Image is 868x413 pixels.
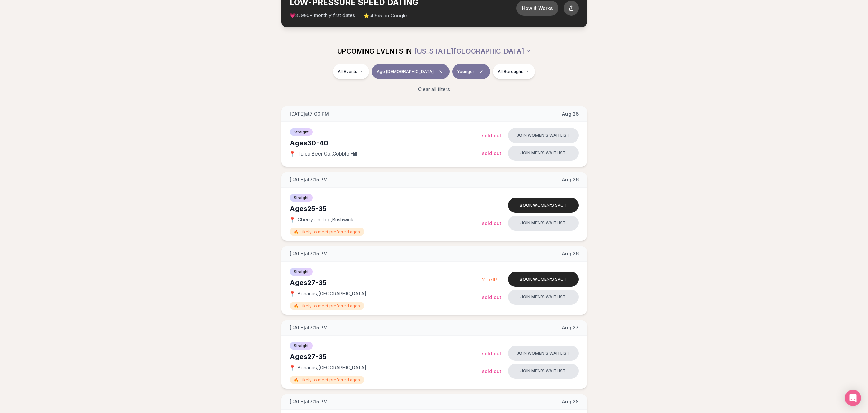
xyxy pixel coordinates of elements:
span: 2 Left! [482,277,497,282]
span: Aug 27 [562,324,579,331]
span: Straight [290,268,313,276]
span: 🔥 Likely to meet preferred ages [290,302,364,310]
button: YoungerClear preference [452,64,490,79]
span: [DATE] at 7:15 PM [290,250,328,257]
span: [DATE] at 7:15 PM [290,398,328,405]
button: Book women's spot [508,272,579,287]
span: Talea Beer Co. , Cobble Hill [298,150,357,157]
span: Cherry on Top , Bushwick [298,216,353,223]
span: 📍 [290,291,295,296]
div: Open Intercom Messenger [845,390,861,406]
span: 💗 + monthly first dates [290,12,355,19]
span: Sold Out [482,133,501,138]
span: Younger [457,69,474,74]
button: All Events [333,64,369,79]
span: 📍 [290,217,295,222]
button: Join men's waitlist [508,364,579,379]
div: Ages 25-35 [290,204,482,213]
span: Sold Out [482,150,501,156]
span: All Boroughs [498,69,524,74]
button: Join men's waitlist [508,146,579,161]
span: Age [DEMOGRAPHIC_DATA] [377,69,434,74]
span: 📍 [290,151,295,157]
div: Ages 30-40 [290,138,482,148]
span: Sold Out [482,294,501,300]
span: Straight [290,128,313,136]
button: [US_STATE][GEOGRAPHIC_DATA] [414,44,531,59]
button: Join women's waitlist [508,346,579,361]
span: Aug 26 [562,110,579,117]
span: [DATE] at 7:00 PM [290,110,329,117]
span: Bananas , [GEOGRAPHIC_DATA] [298,364,366,371]
span: Straight [290,194,313,202]
span: [DATE] at 7:15 PM [290,324,328,331]
span: Clear preference [477,68,485,76]
span: ⭐ 4.9/5 on Google [363,12,407,19]
button: Book women's spot [508,198,579,213]
span: Straight [290,342,313,350]
button: Age [DEMOGRAPHIC_DATA]Clear age [372,64,450,79]
span: All Events [338,69,357,74]
span: 🔥 Likely to meet preferred ages [290,376,364,384]
span: Aug 26 [562,176,579,183]
span: Aug 26 [562,250,579,257]
span: Clear age [437,68,445,76]
button: How it Works [516,1,558,16]
button: Join men's waitlist [508,290,579,305]
span: 🔥 Likely to meet preferred ages [290,228,364,236]
div: Ages 27-35 [290,278,482,287]
span: Sold Out [482,220,501,226]
div: Ages 27-35 [290,352,482,362]
button: Join women's waitlist [508,128,579,143]
span: UPCOMING EVENTS IN [337,46,412,56]
span: Sold Out [482,351,501,356]
span: Aug 28 [562,398,579,405]
span: Bananas , [GEOGRAPHIC_DATA] [298,290,366,297]
span: Sold Out [482,368,501,374]
button: Join men's waitlist [508,216,579,231]
span: [DATE] at 7:15 PM [290,176,328,183]
span: 📍 [290,365,295,370]
span: 3,000 [295,13,310,18]
button: Clear all filters [414,82,454,97]
button: All Boroughs [493,64,535,79]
